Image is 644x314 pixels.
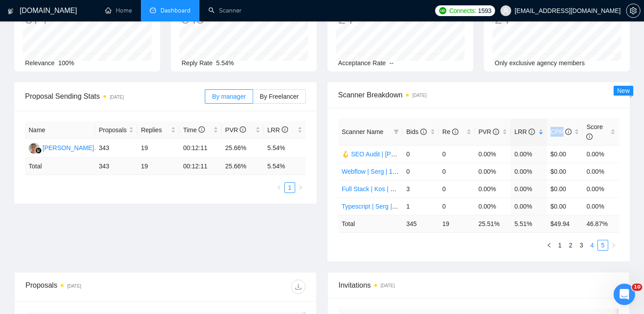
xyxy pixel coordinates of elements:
button: right [295,182,306,193]
span: filter [394,129,399,134]
span: user [503,8,509,14]
a: 4 [587,240,597,250]
button: left [544,240,555,251]
span: LRR [267,126,288,134]
td: 0.00% [511,163,547,180]
td: $0.00 [547,197,583,215]
th: Name [25,121,95,139]
td: 00:12:11 [179,139,221,158]
td: 46.87 % [583,215,619,232]
td: 00:12:11 [179,158,221,175]
span: CPR [551,128,572,135]
div: [PERSON_NAME] [42,143,94,153]
span: Acceptance Rate [338,59,386,67]
span: Scanner Breakdown [338,89,619,100]
td: $0.00 [547,180,583,197]
a: Full Stack | Kos | 09.01 only titles [342,185,434,193]
td: 19 [137,158,179,175]
td: 5.51 % [511,215,547,232]
a: 2 [566,240,576,250]
li: Next Page [608,240,619,251]
a: Typescript | Serg | 25.11 [342,203,409,210]
td: Total [25,158,95,175]
span: info-circle [586,134,593,140]
a: searchScanner [208,7,241,14]
time: [DATE] [67,284,81,289]
time: [DATE] [412,93,426,98]
img: logo [8,4,14,18]
span: dashboard [150,7,156,13]
li: 5 [597,240,608,251]
span: download [292,283,305,290]
span: right [611,243,616,248]
li: Previous Page [274,182,284,193]
span: info-circle [529,129,535,135]
td: 0 [439,163,475,180]
td: Total [338,215,402,232]
span: 1593 [478,6,491,16]
td: 343 [95,139,137,158]
td: 0.00% [583,197,619,215]
span: info-circle [565,129,572,135]
a: 3 [576,240,586,250]
td: 1 [402,197,439,215]
li: 4 [587,240,597,251]
span: Re [442,128,458,135]
td: 345 [402,215,439,232]
button: left [274,182,284,193]
a: 🪝 SEO Audit | [PERSON_NAME] | 20.11 | "free audit" [342,151,493,158]
span: Only exclusive agency members [495,59,585,67]
td: 25.66% [222,139,264,158]
th: Proposals [95,121,137,139]
td: 0.00% [583,163,619,180]
span: By manager [212,93,246,100]
img: upwork-logo.png [439,7,446,14]
span: Proposal Sending Stats [25,91,205,102]
span: info-circle [420,129,427,135]
span: Scanner Name [342,128,383,135]
a: Webflow | Serg | 19.11 [342,168,405,175]
span: right [298,185,303,190]
span: info-circle [240,126,246,133]
td: $ 49.94 [547,215,583,232]
iframe: Intercom live chat [614,284,635,305]
span: Proposals [99,125,127,135]
td: 0.00% [583,180,619,197]
span: PVR [225,126,246,134]
span: info-circle [199,126,205,133]
span: Connects: [449,6,476,16]
span: PVR [479,128,500,135]
a: 1 [555,240,565,250]
a: setting [626,7,640,14]
span: Relevance [25,59,55,67]
td: 0 [439,197,475,215]
button: setting [626,4,640,18]
td: 0.00% [475,180,511,197]
div: Proposals [25,280,165,294]
time: [DATE] [381,283,394,288]
td: 0.00% [475,197,511,215]
li: 1 [284,182,295,193]
span: 10 [632,284,642,291]
td: 0 [402,145,439,163]
td: $0.00 [547,145,583,163]
li: Previous Page [544,240,555,251]
td: $0.00 [547,163,583,180]
a: 1 [285,183,295,193]
td: 0.00% [475,145,511,163]
span: Bids [406,128,426,135]
td: 19 [439,215,475,232]
td: 343 [95,158,137,175]
td: 3 [402,180,439,197]
td: 0.00% [511,145,547,163]
span: -- [390,59,394,67]
a: homeHome [105,7,132,14]
td: 0 [439,180,475,197]
img: gigradar-bm.png [35,147,42,154]
span: New [617,87,630,94]
span: info-circle [452,129,458,135]
td: 19 [137,139,179,158]
span: Invitations [339,280,619,291]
